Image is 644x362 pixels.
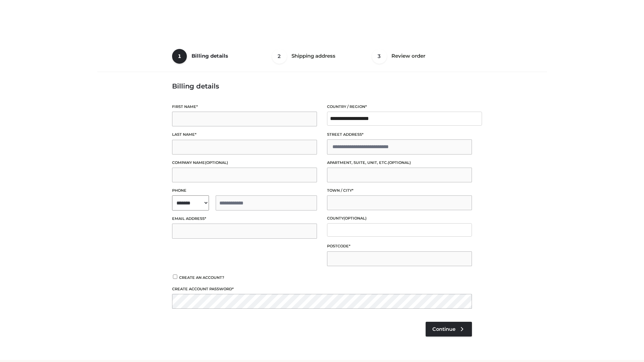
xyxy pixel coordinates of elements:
h3: Billing details [172,82,472,90]
span: Shipping address [291,53,335,59]
label: Create account password [172,286,472,292]
label: Email address [172,216,317,222]
label: Street address [327,131,472,138]
label: Town / City [327,187,472,194]
label: Country / Region [327,104,472,110]
span: (optional) [388,160,411,165]
label: County [327,215,472,222]
span: (optional) [205,160,228,165]
span: Create an account? [179,275,224,280]
span: 2 [272,49,287,64]
input: Create an account? [172,275,178,279]
span: (optional) [343,216,367,221]
label: Last name [172,131,317,138]
span: Continue [432,326,455,332]
span: 3 [372,49,387,64]
span: Billing details [192,53,228,59]
label: Phone [172,187,317,194]
label: Postcode [327,243,472,249]
span: Review order [391,53,425,59]
a: Continue [426,322,472,337]
label: Company name [172,160,317,166]
label: First name [172,104,317,110]
span: 1 [172,49,187,64]
label: Apartment, suite, unit, etc. [327,160,472,166]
